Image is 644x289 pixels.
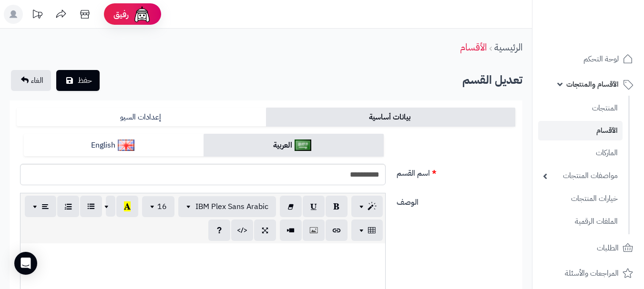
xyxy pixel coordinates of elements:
[266,108,515,127] a: بيانات أساسية
[393,164,520,179] label: اسم القسم
[17,108,266,127] a: إعدادات السيو
[31,75,43,86] span: الغاء
[538,166,623,186] a: مواصفات المنتجات
[113,9,129,20] span: رفيق
[24,134,204,157] a: English
[178,196,276,217] button: IBM Plex Sans Arabic
[538,98,623,119] a: المنتجات
[25,5,49,26] a: تحديثات المنصة
[597,241,619,255] span: الطلبات
[538,143,623,163] a: الماركات
[78,75,92,86] span: حفظ
[295,140,311,151] img: العربية
[204,134,383,157] a: العربية
[538,237,638,259] a: الطلبات
[494,40,522,54] a: الرئيسية
[566,78,619,91] span: الأقسام والمنتجات
[462,71,522,89] b: تعديل القسم
[14,252,37,275] div: Open Intercom Messenger
[538,189,623,209] a: خيارات المنتجات
[538,262,638,285] a: المراجعات والأسئلة
[460,40,487,54] a: الأقسام
[583,52,619,66] span: لوحة التحكم
[142,196,174,217] button: 16
[195,201,268,212] span: IBM Plex Sans Arabic
[56,70,100,91] button: حفظ
[565,267,619,280] span: المراجعات والأسئلة
[538,211,623,232] a: الملفات الرقمية
[157,201,167,212] span: 16
[11,70,51,91] a: الغاء
[118,140,134,151] img: English
[538,121,623,140] a: الأقسام
[393,193,520,208] label: الوصف
[538,48,638,70] a: لوحة التحكم
[133,5,152,24] img: ai-face.png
